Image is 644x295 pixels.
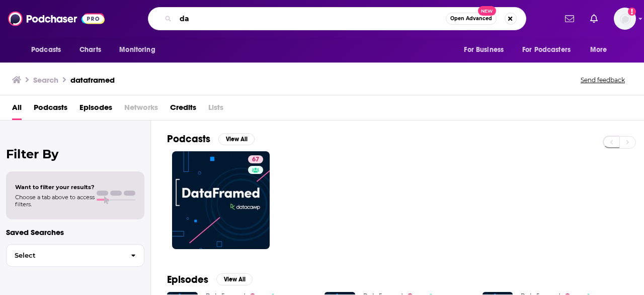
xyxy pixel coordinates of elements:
a: Episodes [79,99,112,120]
span: Logged in as megcassidy [614,8,636,30]
button: Open AdvancedNew [446,13,497,25]
img: Podchaser - Follow, Share and Rate Podcasts [8,9,105,28]
button: open menu [516,40,585,60]
a: All [12,99,22,120]
span: Monitoring [119,43,155,57]
svg: Add a profile image [628,8,636,16]
button: View All [216,273,253,285]
span: Lists [208,99,223,120]
div: Search podcasts, credits, & more... [148,7,526,30]
h2: Episodes [167,273,208,286]
a: 67 [248,155,263,163]
button: View All [218,133,255,145]
a: PodcastsView All [167,133,255,145]
h2: Filter By [6,147,144,161]
span: Want to filter your results? [15,184,95,191]
button: open menu [24,40,74,60]
span: Choose a tab above to access filters. [15,194,95,208]
a: Credits [170,99,196,120]
span: New [478,6,496,16]
span: Charts [79,43,101,57]
h2: Podcasts [167,133,210,145]
span: 67 [252,155,259,165]
a: Podcasts [34,99,67,120]
button: Send feedback [578,76,628,84]
input: Search podcasts, credits, & more... [176,11,446,27]
a: Show notifications dropdown [586,10,602,27]
span: More [590,43,607,57]
span: Podcasts [31,43,61,57]
span: For Podcasters [522,43,571,57]
h3: dataframed [70,75,115,85]
a: Charts [73,40,107,60]
span: Open Advanced [450,16,492,21]
button: Select [6,244,144,267]
span: Networks [124,99,158,120]
span: Select [7,252,123,259]
span: For Business [464,43,504,57]
button: open menu [583,40,620,60]
button: Show profile menu [614,8,636,30]
a: EpisodesView All [167,273,253,286]
a: 67 [172,151,270,249]
p: Saved Searches [6,227,144,237]
img: User Profile [614,8,636,30]
h3: Search [33,75,58,85]
a: Show notifications dropdown [561,10,578,27]
button: open menu [457,40,516,60]
button: open menu [112,40,168,60]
